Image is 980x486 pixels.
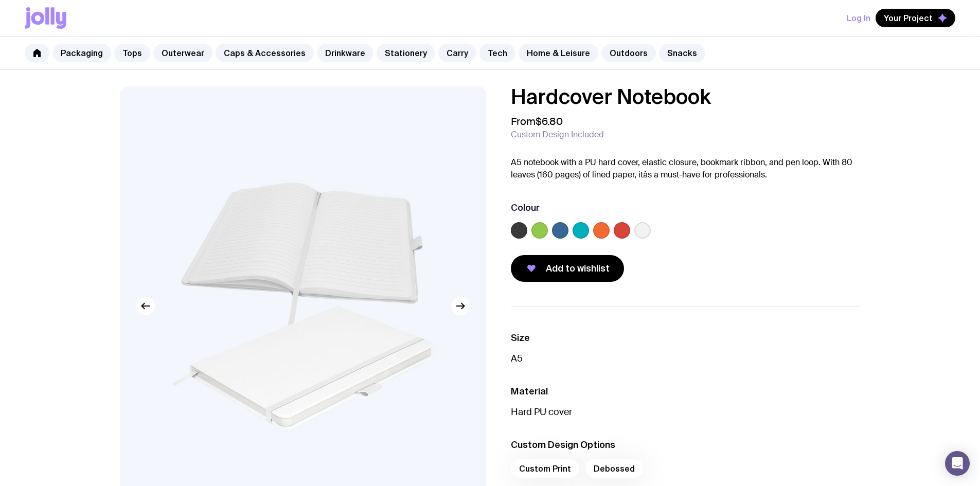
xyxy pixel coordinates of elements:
p: A5 [511,352,861,365]
h3: Material [511,385,861,398]
h3: Custom Design Options [511,439,861,451]
h3: Size [511,332,861,344]
span: Custom Design Included [511,130,604,140]
a: Home & Leisure [519,44,598,62]
h1: Hardcover Notebook [511,86,861,107]
div: Open Intercom Messenger [945,451,970,476]
span: Your Project [884,13,933,23]
h3: Colour [511,202,540,214]
span: Add to wishlist [546,262,610,275]
a: Outerwear [153,44,212,62]
a: Caps & Accessories [216,44,314,62]
a: Snacks [659,44,705,62]
button: Your Project [876,9,955,27]
a: Tops [114,44,150,62]
a: Tech [479,44,515,62]
button: Add to wishlist [511,255,624,282]
p: Hard PU cover [511,406,861,418]
a: Stationery [377,44,435,62]
a: Outdoors [601,44,656,62]
a: Carry [438,44,476,62]
p: A5 notebook with a PU hard cover, elastic closure, bookmark ribbon, and pen loop. With 80 leaves ... [511,156,861,181]
a: Packaging [52,44,111,62]
button: Log In [847,9,870,27]
span: $6.80 [536,115,563,128]
span: From [511,115,563,128]
a: Drinkware [317,44,373,62]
